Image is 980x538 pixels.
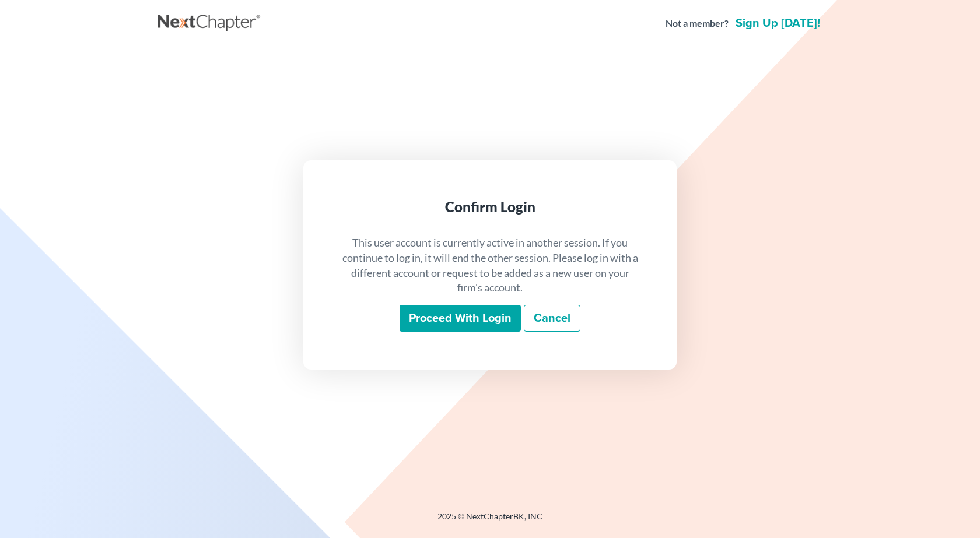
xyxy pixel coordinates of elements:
[666,17,729,30] strong: Not a member?
[733,17,822,29] a: Sign up [DATE]!
[341,235,639,296] p: This user account is currently active in another session. If you continue to log in, it will end ...
[157,511,822,532] div: 2025 © NextChapterBK, INC
[524,305,580,332] a: Cancel
[341,198,639,216] div: Confirm Login
[400,305,521,332] input: Proceed with login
